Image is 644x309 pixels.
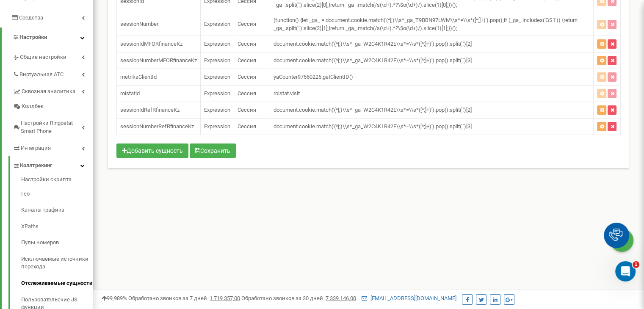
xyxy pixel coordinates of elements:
span: Сквозная аналитика [22,88,75,96]
span: Сессия [238,74,256,80]
span: 1 [633,261,639,268]
a: Каналы трафика [21,202,93,218]
span: sessionNumberRefRfinanceKz [120,123,194,130]
a: Настройки Ringostat Smart Phone [13,113,93,138]
a: Пулы номеров [21,235,93,251]
span: Сессия [238,107,256,113]
a: Коллтрекинг [13,156,93,173]
button: Добавить сущность [116,143,188,158]
a: Коллбек [13,99,93,114]
span: document.cookie.match('(^|;)\\s*_ga_W2C4K1R42E\\s*=\\s*([^;]+)').pop().split('.')[3] [274,57,472,63]
u: 7 339 146,00 [326,295,356,301]
span: Интеграция [21,144,51,152]
span: metrikaClientId [120,74,157,80]
span: Expression [204,57,230,63]
span: 99,989% [102,295,127,301]
span: Настройки [19,34,47,40]
a: Настройки [2,28,93,47]
span: document.cookie.match('(^|;)\\s*_ga_W2C4K1R42E\\s*=\\s*([^;]+)').pop().split('.')[2] [274,41,472,47]
span: Коллтрекинг [20,162,52,170]
a: Настройки скрипта [21,176,93,186]
span: sessionNumberMFORfinanceKz [120,57,197,63]
span: sessionIdRefRfinanceKz [120,107,180,113]
span: Expression [204,90,230,97]
span: Виртуальная АТС [19,71,64,79]
span: Expression [204,123,230,130]
span: Сессия [238,90,256,97]
u: 1 719 357,00 [210,295,240,301]
a: [EMAIL_ADDRESS][DOMAIN_NAME] [362,295,456,301]
span: Коллбек [22,102,44,110]
span: sessionNumber [120,21,158,27]
span: document.cookie.match('(^|;)\\s*_ga_W2C4K1R42E\\s*=\\s*([^;]+)').pop().split('.')[3] [274,123,472,130]
a: Отслеживаемые сущности [21,275,93,292]
button: Сохранить [190,143,236,158]
iframe: Intercom live chat [615,261,636,281]
a: XPaths [21,218,93,235]
span: Настройки Ringostat Smart Phone [21,119,82,135]
span: Обработано звонков за 7 дней : [128,295,240,301]
a: Интеграция [13,138,93,156]
span: roistatid [120,90,140,97]
a: Общие настройки [13,47,93,65]
span: Expression [204,41,230,47]
span: Expression [204,107,230,113]
span: Expression [204,21,230,27]
span: Сессия [238,21,256,27]
span: document.cookie.match('(^|;)\\s*_ga_W2C4K1R42E\\s*=\\s*([^;]+)').pop().split('.')[2] [274,107,472,113]
a: Сквозная аналитика [13,82,93,99]
a: Виртуальная АТС [13,65,93,82]
span: Обработано звонков за 30 дней : [241,295,356,301]
span: Expression [204,74,230,80]
span: Сессия [238,41,256,47]
span: sessionIdMFORfinanceKz [120,41,182,47]
span: (function() {let _ga_ = document.cookie.match('(^|;)\\s*_ga_T9BBN97LWM\\s*=\\s*([^;]+)').pop();if... [274,17,578,31]
span: Сессия [238,123,256,130]
span: roistat.visit [274,90,300,97]
a: Исключаемые источники перехода [21,251,93,275]
a: Гео [21,186,93,202]
span: Средства [19,14,43,21]
span: yaCounter97550225.getClientID() [274,74,353,80]
span: Сессия [238,57,256,63]
span: Общие настройки [20,53,66,61]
